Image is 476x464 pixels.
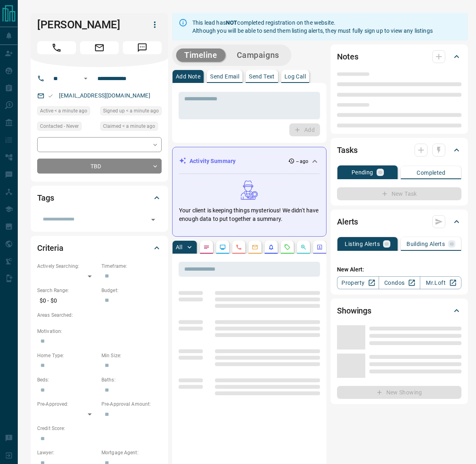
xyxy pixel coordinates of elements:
[337,304,371,317] h2: Showings
[37,449,97,456] p: Lawyer:
[100,106,162,118] div: Tue Aug 12 2025
[190,157,236,165] p: Activity Summary
[420,276,461,289] a: Mr.Loft
[296,158,309,165] p: -- ago
[176,74,200,79] p: Add Note
[40,107,87,115] span: Active < a minute ago
[37,263,97,270] p: Actively Searching:
[37,188,162,208] div: Tags
[179,154,320,169] div: Activity Summary-- ago
[101,376,162,383] p: Baths:
[268,244,274,250] svg: Listing Alerts
[300,244,307,250] svg: Opportunities
[37,287,97,294] p: Search Range:
[337,215,358,228] h2: Alerts
[226,19,237,26] strong: NOT
[101,263,162,270] p: Timeframe:
[229,49,287,62] button: Campaigns
[37,294,97,307] p: $0 - $0
[337,276,379,289] a: Property
[406,241,445,247] p: Building Alerts
[81,74,91,83] button: Open
[337,212,461,231] div: Alerts
[284,74,306,79] p: Log Call
[284,244,291,250] svg: Requests
[252,244,258,250] svg: Emails
[147,214,159,225] button: Open
[337,265,461,274] p: New Alert:
[37,425,162,432] p: Credit Score:
[316,244,323,250] svg: Agent Actions
[37,242,63,254] h2: Criteria
[176,49,225,62] button: Timeline
[219,244,226,250] svg: Lead Browsing Activity
[379,276,420,289] a: Condos
[48,93,53,99] svg: Email Valid
[37,311,162,319] p: Areas Searched:
[203,244,210,250] svg: Notes
[37,328,162,335] p: Motivation:
[417,170,445,176] p: Completed
[337,50,358,63] h2: Notes
[123,41,162,54] span: Message
[101,287,162,294] p: Budget:
[101,352,162,359] p: Min Size:
[337,301,461,320] div: Showings
[103,122,155,130] span: Claimed < a minute ago
[37,106,96,118] div: Tue Aug 12 2025
[37,400,97,408] p: Pre-Approved:
[179,206,320,223] p: Your client is keeping things mysterious! We didn't have enough data to put together a summary.
[236,244,242,250] svg: Calls
[249,74,275,79] p: Send Text
[40,122,79,130] span: Contacted - Never
[337,47,461,66] div: Notes
[352,169,373,175] p: Pending
[176,244,182,250] p: All
[37,18,136,31] h1: [PERSON_NAME]
[37,191,54,204] h2: Tags
[37,41,76,54] span: Call
[337,140,461,160] div: Tasks
[337,144,357,157] h2: Tasks
[37,352,97,359] p: Home Type:
[37,238,162,258] div: Criteria
[100,122,162,133] div: Tue Aug 12 2025
[37,376,97,383] p: Beds:
[103,107,159,115] span: Signed up < a minute ago
[101,449,162,456] p: Mortgage Agent:
[210,74,239,79] p: Send Email
[101,400,162,408] p: Pre-Approval Amount:
[345,241,380,247] p: Listing Alerts
[192,15,433,38] div: This lead has completed registration on the website. Although you will be able to send them listi...
[80,41,119,54] span: Email
[37,159,162,174] div: TBD
[59,92,150,99] a: [EMAIL_ADDRESS][DOMAIN_NAME]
